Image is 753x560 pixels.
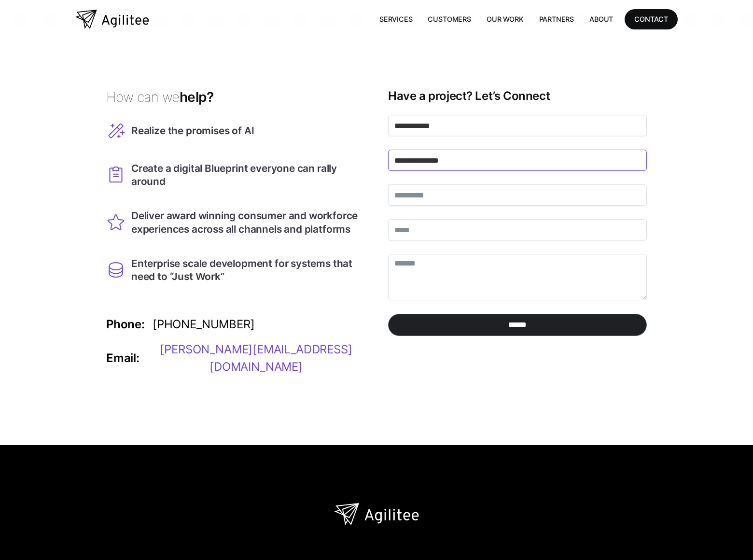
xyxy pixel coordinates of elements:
[131,124,254,137] div: Realize the promises of AI
[420,9,478,29] a: Customers
[131,162,365,188] div: Create a digital Blueprint everyone can rally around
[634,13,668,25] div: CONTACT
[388,89,647,103] h3: Have a project? Let’s Connect
[625,9,678,29] a: CONTACT
[531,9,582,29] a: Partners
[106,352,139,364] div: Email:
[131,257,365,283] div: Enterprise scale development for systems that need to “Just Work”
[479,9,531,29] a: Our Work
[388,115,647,342] form: Contact Form
[131,209,365,235] div: Deliver award winning consumer and workforce experiences across all channels and platforms
[75,10,149,29] a: home
[153,316,255,333] div: [PHONE_NUMBER]
[106,89,365,106] h3: help?
[106,319,145,330] div: Phone:
[147,341,365,376] div: [PERSON_NAME][EMAIL_ADDRESS][DOMAIN_NAME]
[106,89,180,105] span: How can we
[582,9,621,29] a: About
[372,9,420,29] a: Services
